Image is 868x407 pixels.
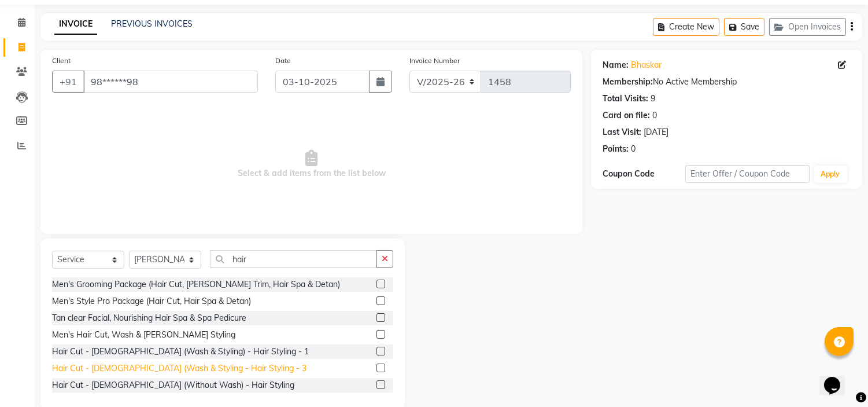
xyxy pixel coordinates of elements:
button: +91 [52,71,84,93]
label: Client [52,56,71,66]
div: Hair Cut - [DEMOGRAPHIC_DATA] (Wash & Styling) - Hair Styling - 1 [52,346,309,358]
div: Card on file: [603,109,650,122]
div: Points: [603,143,629,155]
div: Hair Cut - [DEMOGRAPHIC_DATA] (Without Wash) - Hair Styling [52,379,294,391]
div: Men's Hair Cut, Wash & [PERSON_NAME] Styling [52,329,235,341]
div: Tan clear Facial, Nourishing Hair Spa & Spa Pedicure [52,312,246,324]
div: Name: [603,59,629,71]
div: Last Visit: [603,126,641,138]
div: Men's Style Pro Package (Hair Cut, Hair Spa & Detan) [52,295,251,307]
a: Bhaskar [631,59,662,71]
label: Invoice Number [409,56,460,66]
div: 0 [631,143,636,155]
button: Open Invoices [769,18,846,36]
div: Men's Grooming Package (Hair Cut, [PERSON_NAME] Trim, Hair Spa & Detan) [52,278,340,291]
div: [DATE] [644,126,668,138]
span: Select & add items from the list below [52,107,571,222]
div: Coupon Code [603,168,685,180]
input: Enter Offer / Coupon Code [685,165,809,183]
iframe: chat widget [819,361,856,395]
div: 9 [651,93,655,105]
input: Search by Name/Mobile/Email/Code [83,71,258,93]
div: 0 [652,109,657,122]
button: Create New [653,18,719,36]
div: No Active Membership [603,76,851,88]
a: PREVIOUS INVOICES [111,19,193,29]
div: Hair Cut - [DEMOGRAPHIC_DATA] (Wash & Styling - Hair Styling - 3 [52,362,306,375]
a: INVOICE [54,14,97,35]
input: Search or Scan [210,250,377,268]
button: Save [724,18,764,36]
button: Apply [814,166,847,183]
div: Membership: [603,76,653,88]
div: Total Visits: [603,93,648,105]
label: Date [275,56,291,66]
